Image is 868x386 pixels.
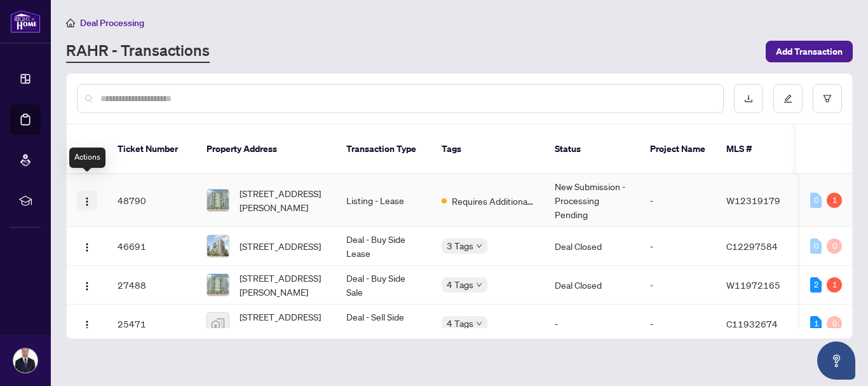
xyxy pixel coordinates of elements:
span: down [476,321,482,327]
td: New Submission - Processing Pending [545,174,640,227]
span: W12319179 [726,195,780,206]
td: 27488 [107,266,196,305]
span: [STREET_ADDRESS][PERSON_NAME] [240,186,326,214]
span: W11972165 [726,279,780,291]
span: Add Transaction [776,41,843,62]
div: 1 [827,193,842,208]
th: Project Name [640,125,716,174]
img: thumbnail-img [207,190,229,211]
button: edit [773,84,803,113]
th: Property Address [196,125,336,174]
th: Transaction Type [336,125,431,174]
img: Logo [82,281,92,291]
th: MLS # [716,125,792,174]
img: thumbnail-img [207,274,229,296]
span: Deal Processing [80,17,144,29]
th: Ticket Number [107,125,196,174]
div: Actions [69,148,105,168]
td: - [640,174,716,227]
td: 48790 [107,174,196,227]
span: down [476,243,482,249]
span: edit [783,94,792,103]
button: Logo [77,314,97,334]
th: Status [545,125,640,174]
div: 0 [810,238,822,254]
button: filter [813,84,842,113]
img: Profile Icon [13,348,37,373]
img: Logo [82,242,92,252]
th: Tags [431,125,545,174]
img: logo [10,10,41,33]
div: 0 [827,316,842,331]
td: Listing - Lease [336,174,431,227]
span: down [476,282,482,288]
span: [STREET_ADDRESS][PERSON_NAME] [240,310,326,338]
td: - [640,227,716,266]
td: Deal - Sell Side Sale [336,305,431,343]
span: download [744,94,753,103]
span: 4 Tags [447,277,473,292]
span: C11932674 [726,318,778,329]
img: Logo [82,320,92,330]
a: RAHR - Transactions [66,40,210,63]
div: 0 [810,193,822,208]
span: home [66,18,75,27]
button: Logo [77,236,97,256]
button: Open asap [817,341,855,380]
button: Logo [77,275,97,295]
span: [STREET_ADDRESS] [240,239,321,253]
td: - [640,266,716,305]
button: Logo [77,190,97,210]
div: 1 [810,316,822,331]
td: Deal Closed [545,227,640,266]
div: 1 [827,277,842,293]
div: 2 [810,277,822,293]
img: Logo [82,196,92,207]
span: 3 Tags [447,238,473,253]
td: - [545,305,640,343]
td: Deal - Buy Side Sale [336,266,431,305]
td: Deal Closed [545,266,640,305]
button: Add Transaction [766,41,853,62]
td: - [640,305,716,343]
img: thumbnail-img [207,313,229,334]
td: Deal - Buy Side Lease [336,227,431,266]
td: 46691 [107,227,196,266]
span: 4 Tags [447,316,473,331]
span: C12297584 [726,240,778,252]
span: Requires Additional Docs [452,194,534,208]
img: thumbnail-img [207,235,229,257]
span: [STREET_ADDRESS][PERSON_NAME] [240,271,326,299]
button: download [734,84,763,113]
td: 25471 [107,305,196,343]
div: 0 [827,238,842,254]
span: filter [823,94,832,103]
